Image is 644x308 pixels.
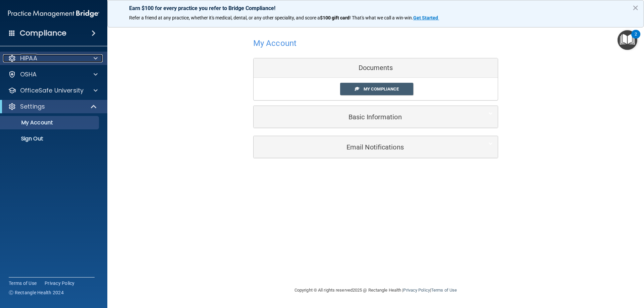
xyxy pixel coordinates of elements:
span: My Compliance [364,86,399,91]
a: Privacy Policy [403,288,430,293]
strong: Get Started [413,15,438,20]
h4: My Account [253,39,297,48]
a: Terms of Use [431,288,457,293]
div: 2 [635,34,637,43]
p: HIPAA [20,54,37,62]
p: My Account [4,119,96,126]
h5: Email Notifications [259,143,472,151]
a: HIPAA [8,54,98,62]
a: Settings [8,103,97,111]
a: OfficeSafe University [8,86,98,95]
h5: Basic Information [259,113,472,121]
p: OfficeSafe University [20,86,84,95]
button: Close [632,2,639,13]
p: Earn $100 for every practice you refer to Bridge Compliance! [129,5,622,11]
img: PMB logo [8,7,99,20]
a: Basic Information [259,109,493,124]
p: Settings [20,103,45,111]
a: Terms of Use [9,280,37,287]
strong: $100 gift card [320,15,350,20]
a: Email Notifications [259,139,493,155]
div: Documents [254,58,498,78]
span: Ⓒ Rectangle Health 2024 [9,289,64,296]
h4: Compliance [20,28,66,38]
span: Refer a friend at any practice, whether it's medical, dental, or any other speciality, and score a [129,15,320,20]
a: Get Started [413,15,439,20]
p: OSHA [20,70,37,78]
a: OSHA [8,70,98,78]
div: Copyright © All rights reserved 2025 @ Rectangle Health | | [253,280,498,301]
span: ! That's what we call a win-win. [350,15,413,20]
button: Open Resource Center, 2 new notifications [618,30,637,50]
a: Privacy Policy [45,280,75,287]
p: Sign Out [4,135,96,142]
